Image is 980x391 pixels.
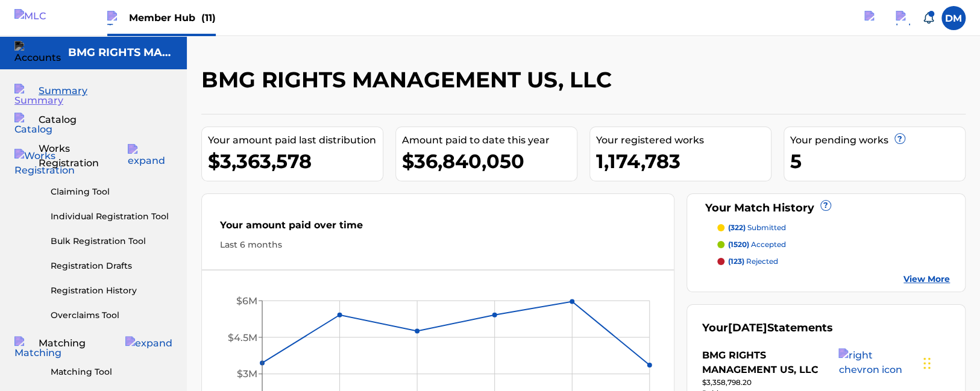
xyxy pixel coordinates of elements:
a: Individual Registration Tool [51,210,172,223]
a: View More [903,273,950,286]
tspan: $6M [236,295,257,307]
img: search [864,11,879,25]
p: accepted [728,239,786,250]
div: Your pending works [790,133,965,148]
img: expand [125,336,172,351]
div: Last 6 months [220,239,656,251]
span: Summary [39,84,87,98]
a: Registration History [51,284,172,297]
img: Top Rightsholders [107,11,122,25]
img: help [896,11,910,25]
a: Claiming Tool [51,186,172,198]
img: Catalog [14,113,52,137]
img: expand [128,144,172,168]
a: (1520) accepted [717,239,950,250]
div: Help [891,6,915,30]
img: Summary [14,84,63,108]
div: Your Statements [702,320,833,336]
a: SummarySummary [14,84,87,98]
div: Your amount paid over time [220,218,656,239]
img: MLC Logo [14,9,61,27]
a: Bulk Registration Tool [51,235,172,248]
tspan: $4.5M [228,331,257,343]
a: Public Search [859,6,884,30]
div: $3,358,798.20 [702,377,912,388]
p: submitted [728,222,786,233]
tspan: $3M [237,368,257,380]
span: [DATE] [728,321,767,334]
span: Works Registration [39,142,128,170]
div: Notifications [922,12,934,24]
span: (322) [728,223,746,232]
img: right chevron icon [838,348,912,377]
span: (11) [201,12,216,23]
img: Accounts [14,41,61,65]
h2: BMG RIGHTS MANAGEMENT US, LLC [201,66,618,93]
p: rejected [728,256,778,267]
div: $3,363,578 [208,148,383,175]
img: Works Registration [14,149,75,178]
div: $36,840,050 [402,148,577,175]
span: ? [895,134,905,143]
div: User Menu [941,6,966,30]
h5: BMG RIGHTS MANAGEMENT US, LLC [68,46,172,60]
span: (123) [728,257,744,266]
a: Overclaims Tool [51,309,172,322]
span: Matching [39,336,86,351]
div: Your Match History [702,200,950,216]
div: Your registered works [596,133,771,148]
a: Matching Tool [51,366,172,378]
div: Drag [923,345,931,381]
span: (1520) [728,240,749,249]
span: ? [821,201,831,210]
a: (322) submitted [717,222,950,233]
div: Your amount paid last distribution [208,133,383,148]
a: Registration Drafts [51,260,172,272]
a: (123) rejected [717,256,950,267]
iframe: Chat Widget [920,333,980,391]
div: BMG RIGHTS MANAGEMENT US, LLC [702,348,838,377]
div: Amount paid to date this year [402,133,577,148]
img: Matching [14,336,61,360]
a: CatalogCatalog [14,113,77,127]
span: Catalog [39,113,77,127]
div: 1,174,783 [596,148,771,175]
span: Member Hub [129,11,216,25]
div: 5 [790,148,965,175]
